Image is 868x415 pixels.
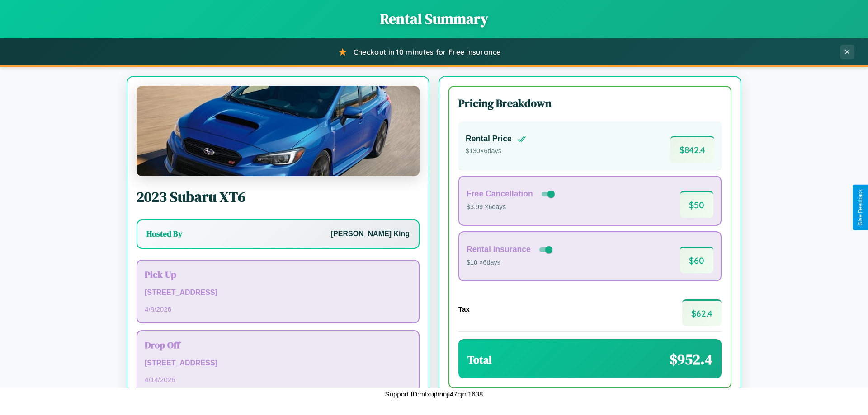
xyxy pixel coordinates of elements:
h2: 2023 Subaru XT6 [137,187,420,207]
span: Checkout in 10 minutes for Free Insurance [354,47,500,56]
h4: Rental Price [466,134,512,144]
h3: Drop Off [145,338,411,351]
p: $10 × 6 days [467,257,554,269]
p: $3.99 × 6 days [467,201,557,213]
h3: Pick Up [145,268,411,281]
h4: Free Cancellation [467,189,533,199]
p: 4 / 14 / 2026 [145,373,411,386]
div: Give Feedback [857,189,863,226]
span: $ 952.4 [670,350,712,369]
p: Support ID: mfxujhhnjl47cjm1638 [385,388,483,400]
p: $ 130 × 6 days [466,145,526,157]
span: $ 842.4 [670,136,714,163]
span: $ 50 [680,191,713,218]
span: $ 60 [680,247,713,273]
h3: Hosted By [146,228,182,239]
h4: Rental Insurance [467,245,531,254]
p: [STREET_ADDRESS] [145,286,411,299]
h3: Pricing Breakdown [458,96,722,111]
img: Subaru XT6 [137,86,420,176]
span: $ 62.4 [682,299,722,326]
h3: Total [467,352,492,367]
p: [STREET_ADDRESS] [145,357,411,370]
p: 4 / 8 / 2026 [145,303,411,315]
p: [PERSON_NAME] King [331,228,410,241]
h4: Tax [458,305,470,313]
h1: Rental Summary [9,9,859,29]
